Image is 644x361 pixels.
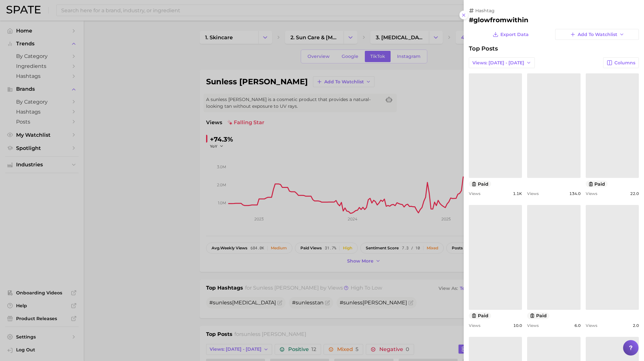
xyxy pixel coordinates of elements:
span: Views [527,323,539,328]
span: Top Posts [469,45,498,52]
span: Add to Watchlist [578,32,617,37]
button: paid [469,312,491,319]
span: 10.0 [513,323,522,328]
span: 2.0 [633,323,639,328]
span: Columns [614,60,635,66]
span: 1.1k [513,191,522,196]
button: Views: [DATE] - [DATE] [469,57,535,68]
span: Views [469,191,480,196]
button: Columns [603,57,639,68]
button: Export Data [491,29,530,40]
button: paid [469,181,491,187]
button: Add to Watchlist [555,29,639,40]
span: Views: [DATE] - [DATE] [472,60,524,66]
span: 134.0 [569,191,581,196]
h2: #glowfromwithin [469,16,639,24]
span: Views [586,191,597,196]
button: paid [586,181,608,187]
span: 6.0 [574,323,581,328]
span: hashtag [475,8,495,14]
span: Views [469,323,480,328]
span: Views [527,191,539,196]
span: Export Data [500,32,529,37]
span: 22.0 [630,191,639,196]
span: Views [586,323,597,328]
button: paid [527,312,549,319]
